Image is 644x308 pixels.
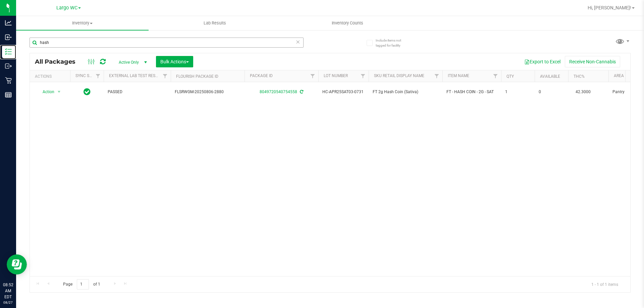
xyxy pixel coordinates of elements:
[358,70,369,82] a: Filter
[323,20,372,26] span: Inventory Counts
[35,74,67,79] div: Actions
[505,89,531,95] span: 1
[37,87,55,97] span: Action
[16,20,149,26] span: Inventory
[175,89,240,95] span: FLSRWGM-20250806-2880
[5,48,12,55] inline-svg: Inventory
[5,34,12,41] inline-svg: Inbound
[540,74,560,79] a: Available
[16,16,149,30] a: Inventory
[448,73,469,78] a: Item Name
[30,38,304,48] input: Search Package ID, Item Name, SKU, Lot or Part Number...
[195,20,235,26] span: Lab Results
[296,38,300,46] span: Clear
[5,19,12,26] inline-svg: Analytics
[3,300,13,305] p: 08/27
[35,58,82,65] span: All Packages
[431,70,442,82] a: Filter
[374,73,424,78] a: Sku Retail Display Name
[574,74,585,79] a: THC%
[565,56,620,67] button: Receive Non-Cannabis
[3,282,13,300] p: 08:52 AM EDT
[506,74,514,79] a: Qty
[260,89,297,94] a: 8049720540754558
[520,56,565,67] button: Export to Excel
[57,279,106,290] span: Page of 1
[299,89,303,94] span: Sync from Compliance System
[77,279,89,290] input: 1
[5,77,12,84] inline-svg: Retail
[281,16,414,30] a: Inventory Counts
[75,73,101,78] a: Sync Status
[586,279,624,289] span: 1 - 1 of 1 items
[93,70,104,82] a: Filter
[373,89,438,95] span: FT 2g Hash Coin (Sativa)
[149,16,281,30] a: Lab Results
[5,63,12,69] inline-svg: Outbound
[176,74,218,79] a: Flourish Package ID
[446,89,497,95] span: FT - HASH COIN - 2G - SAT
[7,254,27,274] iframe: Resource center
[322,89,365,95] span: HC-APR25SAT03-0731
[108,89,167,95] span: PASSED
[324,73,348,78] a: Lot Number
[160,59,189,64] span: Bulk Actions
[490,70,501,82] a: Filter
[614,73,624,78] a: Area
[109,73,162,78] a: External Lab Test Result
[5,91,12,98] inline-svg: Reports
[84,87,91,97] span: In Sync
[156,56,193,67] button: Bulk Actions
[376,38,409,48] span: Include items not tagged for facility
[250,73,273,78] a: Package ID
[307,70,318,82] a: Filter
[588,5,631,10] span: Hi, [PERSON_NAME]!
[572,87,594,97] span: 42.3000
[55,87,63,97] span: select
[160,70,171,82] a: Filter
[56,5,77,11] span: Largo WC
[539,89,564,95] span: 0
